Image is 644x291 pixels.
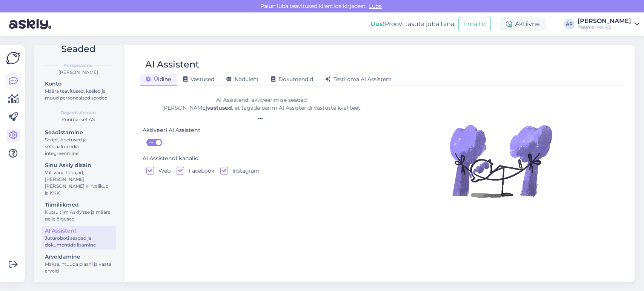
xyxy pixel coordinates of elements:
div: Määra teavitused, keeled ja muud personaalsed seaded [45,88,113,101]
span: Testi oma AI Assistent [325,76,392,83]
a: [PERSON_NAME]Puumarket AS [578,18,639,30]
b: Personaalne [63,62,93,69]
div: AI Assistent [145,57,199,72]
div: Script, õpetused ja sotsiaalmeedia integreerimine [45,136,113,157]
b: Uus! [370,20,385,28]
div: Proovi tasuta juba täna: [370,20,455,29]
div: Arveldamine [45,253,113,261]
div: Tiimiliikmed [45,201,113,209]
div: AI Assistent [45,227,113,235]
div: Vali värv, tööajad, [PERSON_NAME], [PERSON_NAME] kiirvalikud ja KKK [45,169,113,196]
a: SeadistamineScript, õpetused ja sotsiaalmeedia integreerimine [41,127,116,158]
img: Askly Logo [6,51,20,65]
div: Sinu Askly disain [45,161,113,169]
div: [PERSON_NAME] [578,18,631,24]
div: [PERSON_NAME] [40,69,116,76]
span: ON [147,139,156,146]
img: Illustration [448,108,553,214]
span: Vastused [183,76,214,83]
div: AI Assistendi aktiveerimise seaded. [PERSON_NAME] , et tagada parim AI Assistendi vastuste kvalit... [143,96,381,112]
button: Emailid [458,17,491,31]
span: Üldine [146,76,171,83]
label: Web [154,167,171,175]
div: Puumarket AS [40,116,116,123]
div: AP [564,19,575,29]
label: Instagram [228,167,260,175]
label: Facebook [184,167,214,175]
div: Kutsu tiim Askly'sse ja määra neile õigused [45,209,113,222]
div: Konto [45,80,113,88]
div: Juturoboti seaded ja dokumentide lisamine [45,235,113,248]
a: ArveldamineMaksa, muuda plaani ja vaata arveid [41,252,116,276]
div: Aktiveeri AI Assistent [143,126,200,135]
a: KontoMäära teavitused, keeled ja muud personaalsed seaded [41,79,116,103]
div: AI Assistendi kanalid [143,155,199,163]
a: Sinu Askly disainVali värv, tööajad, [PERSON_NAME], [PERSON_NAME] kiirvalikud ja KKK [41,160,116,198]
span: Dokumendid [271,76,313,83]
h2: Seaded [40,42,116,56]
div: Puumarket AS [578,24,631,30]
b: vastused [207,104,232,111]
a: TiimiliikmedKutsu tiim Askly'sse ja määra neile õigused [41,200,116,224]
div: Seadistamine [45,129,113,136]
span: Koduleht [226,76,259,83]
a: AI AssistentJuturoboti seaded ja dokumentide lisamine [41,226,116,250]
div: Aktiivne [500,17,546,31]
div: Maksa, muuda plaani ja vaata arveid [45,261,113,274]
b: Organisatsioon [60,109,96,116]
span: Luba [367,3,384,9]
